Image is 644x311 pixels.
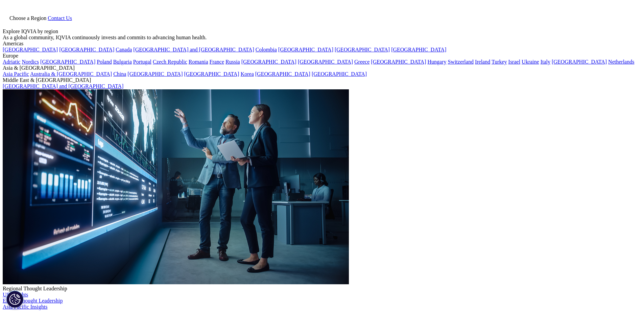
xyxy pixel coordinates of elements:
[9,15,46,21] span: Choose a Region
[116,47,132,52] a: Canada
[448,59,473,65] a: Switzerland
[3,65,641,71] div: Asia & [GEOGRAPHIC_DATA]
[3,71,29,77] a: Asia Pacific
[3,298,63,304] a: EMEA Thought Leadership
[225,59,240,65] a: Russia
[3,304,47,310] a: Asia Pacific Insights
[255,71,310,77] a: [GEOGRAPHIC_DATA]
[3,286,641,292] div: Regional Thought Leadership
[475,59,490,65] a: Ireland
[492,59,507,65] a: Turkey
[48,15,72,21] a: Contact Us
[113,71,126,77] a: China
[371,59,426,65] a: [GEOGRAPHIC_DATA]
[354,59,369,65] a: Greece
[3,47,58,52] a: [GEOGRAPHIC_DATA]
[133,47,254,52] a: [GEOGRAPHIC_DATA] and [GEOGRAPHIC_DATA]
[278,47,333,52] a: [GEOGRAPHIC_DATA]
[256,47,277,52] a: Colombia
[184,71,239,77] a: [GEOGRAPHIC_DATA]
[522,59,539,65] a: Ukraine
[3,83,123,89] a: [GEOGRAPHIC_DATA] and [GEOGRAPHIC_DATA]
[427,59,446,65] a: Hungary
[210,59,224,65] a: France
[3,41,641,47] div: Americas
[241,59,296,65] a: [GEOGRAPHIC_DATA]
[113,59,132,65] a: Bulgaria
[3,53,641,59] div: Europe
[3,77,641,83] div: Middle East & [GEOGRAPHIC_DATA]
[241,71,254,77] a: Korea
[30,71,112,77] a: Australia & [GEOGRAPHIC_DATA]
[608,59,634,65] a: Netherlands
[3,59,20,65] a: Adriatic
[6,291,23,308] button: Cookie Settings
[153,59,187,65] a: Czech Republic
[59,47,114,52] a: [GEOGRAPHIC_DATA]
[508,59,521,65] a: Israel
[133,59,151,65] a: Portugal
[3,28,641,35] div: Explore IQVIA by region
[189,59,208,65] a: Romania
[40,59,95,65] a: [GEOGRAPHIC_DATA]
[3,89,349,284] img: 2093_analyzing-data-using-big-screen-display-and-laptop.png
[22,59,39,65] a: Nordics
[391,47,446,52] a: [GEOGRAPHIC_DATA]
[3,292,28,297] a: US Insights
[127,71,183,77] a: [GEOGRAPHIC_DATA]
[335,47,390,52] a: [GEOGRAPHIC_DATA]
[541,59,550,65] a: Italy
[3,35,641,41] div: As a global community, IQVIA continuously invests and commits to advancing human health.
[312,71,367,77] a: [GEOGRAPHIC_DATA]
[97,59,112,65] a: Poland
[552,59,607,65] a: [GEOGRAPHIC_DATA]
[298,59,353,65] a: [GEOGRAPHIC_DATA]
